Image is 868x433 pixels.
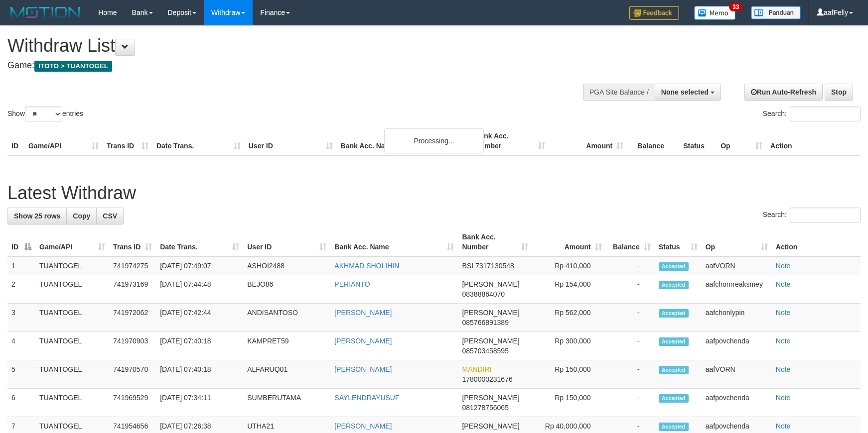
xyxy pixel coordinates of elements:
span: Accepted [659,394,689,403]
a: Show 25 rows [7,208,67,224]
th: Trans ID: activate to sort column ascending [109,228,156,256]
span: Accepted [659,262,689,271]
span: Copy 7317130548 to clipboard [475,262,514,270]
a: Run Auto-Refresh [744,84,823,101]
td: TUANTOGEL [35,332,109,360]
td: ANDISANTOSO [243,304,330,332]
span: Copy 085766891389 to clipboard [462,319,508,326]
td: ALFARUQ01 [243,360,330,389]
th: ID [7,127,24,155]
h1: Latest Withdraw [7,183,861,203]
th: Balance: activate to sort column ascending [606,228,655,256]
td: - [606,304,655,332]
th: Date Trans. [152,127,245,155]
td: aafchornreaksmey [702,275,772,304]
th: User ID [245,127,337,155]
td: 4 [7,332,35,360]
th: Status [679,127,717,155]
div: PGA Site Balance / [583,84,655,101]
img: Feedback.jpg [629,6,679,20]
span: Copy 081278756065 to clipboard [462,404,508,412]
td: aafVORN [702,360,772,389]
td: 741974275 [109,256,156,275]
td: SUMBERUTAMA [243,389,330,417]
td: Rp 410,000 [532,256,606,275]
span: Accepted [659,423,689,431]
th: Status: activate to sort column ascending [655,228,702,256]
td: [DATE] 07:40:18 [156,332,243,360]
td: 741969529 [109,389,156,417]
span: Accepted [659,337,689,346]
td: TUANTOGEL [35,304,109,332]
a: [PERSON_NAME] [334,365,392,373]
div: Processing... [384,128,484,153]
th: Trans ID [103,127,152,155]
td: - [606,332,655,360]
td: [DATE] 07:49:07 [156,256,243,275]
span: Accepted [659,309,689,318]
td: 5 [7,360,35,389]
td: TUANTOGEL [35,389,109,417]
td: KAMPRET59 [243,332,330,360]
a: PERIANTO [334,280,370,288]
span: Accepted [659,366,689,374]
span: MANDIRI [462,365,491,373]
span: ITOTO > TUANTOGEL [34,61,112,72]
td: - [606,360,655,389]
span: [PERSON_NAME] [462,309,519,317]
td: aafpovchenda [702,389,772,417]
td: Rp 150,000 [532,389,606,417]
img: panduan.png [751,6,801,19]
a: [PERSON_NAME] [334,309,392,317]
a: Note [776,309,791,317]
th: Game/API: activate to sort column ascending [35,228,109,256]
td: Rp 300,000 [532,332,606,360]
label: Search: [763,208,861,222]
a: Note [776,262,791,270]
th: Bank Acc. Name: activate to sort column ascending [330,228,458,256]
a: Note [776,365,791,373]
td: [DATE] 07:44:48 [156,275,243,304]
input: Search: [790,107,861,121]
span: [PERSON_NAME] [462,280,519,288]
th: Game/API [24,127,103,155]
td: 741972062 [109,304,156,332]
span: BSI [462,262,473,270]
td: ASHOI2488 [243,256,330,275]
h4: Game: [7,61,569,71]
span: [PERSON_NAME] [462,394,519,402]
th: User ID: activate to sort column ascending [243,228,330,256]
a: AKHMAD SHOLIHIN [334,262,399,270]
span: None selected [661,88,709,96]
td: TUANTOGEL [35,360,109,389]
td: 3 [7,304,35,332]
label: Search: [763,107,861,121]
th: Op: activate to sort column ascending [702,228,772,256]
th: Action [766,127,861,155]
span: Accepted [659,281,689,289]
span: Copy 08388864070 to clipboard [462,290,505,298]
td: aafpovchenda [702,332,772,360]
span: 33 [729,2,742,11]
th: Op [717,127,766,155]
td: TUANTOGEL [35,256,109,275]
a: [PERSON_NAME] [334,422,392,430]
span: Copy 1780000231676 to clipboard [462,375,512,383]
button: None selected [655,84,721,101]
a: [PERSON_NAME] [334,337,392,345]
td: aafchonlypin [702,304,772,332]
th: Balance [627,127,679,155]
span: [PERSON_NAME] [462,422,519,430]
a: Stop [825,84,853,101]
a: Note [776,337,791,345]
td: 741970570 [109,360,156,389]
td: [DATE] 07:40:18 [156,360,243,389]
span: CSV [103,212,117,220]
span: Copy [73,212,90,220]
span: Copy 085703458595 to clipboard [462,347,508,355]
td: Rp 150,000 [532,360,606,389]
td: 2 [7,275,35,304]
span: [PERSON_NAME] [462,337,519,345]
span: Show 25 rows [14,212,60,220]
th: Bank Acc. Name [337,127,471,155]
